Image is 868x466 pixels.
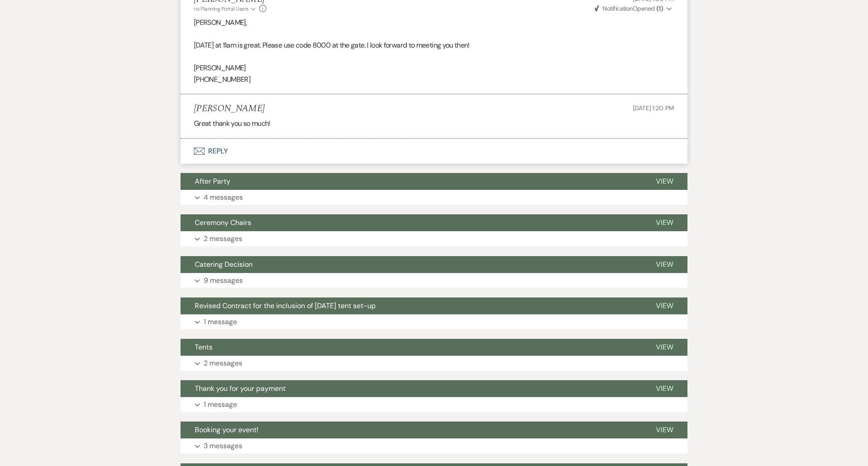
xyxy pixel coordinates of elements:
button: View [642,380,687,397]
h5: [PERSON_NAME] [194,103,265,114]
button: Booking your event! [181,422,642,438]
span: View [656,218,673,227]
p: 3 messages [204,440,242,452]
button: Revised Contract for the inclusion of [DATE] tent set-up [181,297,642,314]
span: View [656,177,673,186]
button: View [642,256,687,273]
p: 9 messages [204,275,243,286]
button: 1 message [181,397,687,412]
button: Thank you for your payment [181,380,642,397]
p: [PERSON_NAME], [194,17,674,28]
button: 2 messages [181,231,687,246]
span: Ceremony Chairs [195,218,251,227]
p: 4 messages [204,192,243,203]
button: to: Planning Portal Users [194,5,257,13]
span: View [656,260,673,269]
button: After Party [181,173,642,190]
button: View [642,297,687,314]
button: 2 messages [181,356,687,371]
p: 2 messages [204,233,242,245]
p: Great thank you so much! [194,118,674,129]
button: View [642,422,687,438]
button: 4 messages [181,190,687,205]
button: 1 message [181,314,687,329]
span: [DATE] 1:20 PM [633,104,674,112]
span: to: Planning Portal Users [194,5,249,12]
span: Thank you for your payment [195,384,285,393]
button: View [642,214,687,231]
p: 2 messages [204,358,242,369]
button: View [642,339,687,356]
span: After Party [195,177,230,186]
button: 9 messages [181,273,687,288]
p: [PHONE_NUMBER] [194,74,674,85]
button: NotificationOpened (1) [593,4,674,13]
button: Ceremony Chairs [181,214,642,231]
p: [PERSON_NAME] [194,62,674,74]
button: 3 messages [181,438,687,454]
span: View [656,301,673,310]
span: Catering Decision [195,260,253,269]
p: 1 message [204,316,237,328]
button: View [642,173,687,190]
p: 1 message [204,399,237,410]
span: Notification [603,4,632,12]
span: View [656,384,673,393]
button: Tents [181,339,642,356]
button: Catering Decision [181,256,642,273]
span: View [656,342,673,352]
span: View [656,425,673,434]
span: Opened [595,4,663,12]
span: Revised Contract for the inclusion of [DATE] tent set-up [195,301,376,310]
p: [DATE] at 11am is great. Please use code 8000 at the gate. I look forward to meeting you then! [194,40,674,51]
span: Booking your event! [195,425,258,434]
strong: ( 1 ) [656,4,663,12]
button: Reply [181,139,687,164]
span: Tents [195,342,213,352]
